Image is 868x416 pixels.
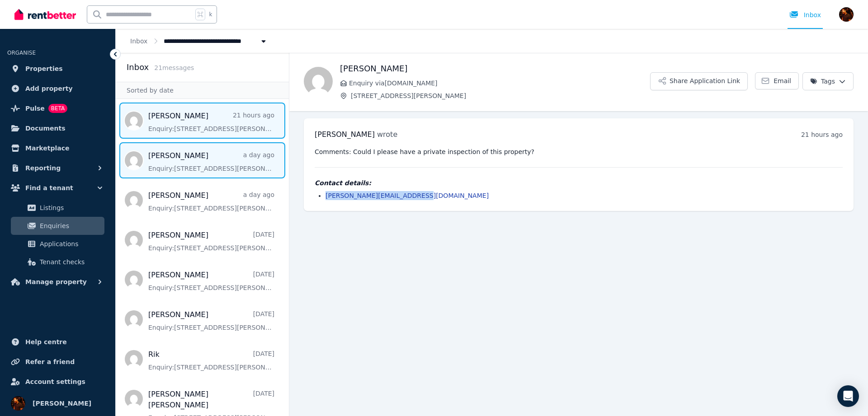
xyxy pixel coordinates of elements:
div: Sorted by date [116,82,289,99]
h1: [PERSON_NAME] [340,62,650,75]
nav: Breadcrumb [116,29,283,53]
a: Account settings [7,373,108,391]
span: Documents [25,123,66,134]
span: Listings [40,202,101,213]
span: Enquiries [40,220,101,231]
span: BETA [48,104,67,113]
span: Email [774,76,791,85]
a: Help centre [7,333,108,351]
span: [PERSON_NAME] [33,398,91,409]
a: [PERSON_NAME]a day agoEnquiry:[STREET_ADDRESS][PERSON_NAME]. [148,150,274,173]
a: [PERSON_NAME]21 hours agoEnquiry:[STREET_ADDRESS][PERSON_NAME]. [148,111,274,133]
pre: Comments: Could I please have a private inspection of this property? [315,147,843,156]
a: Marketplace [7,139,108,157]
span: Tenant checks [40,257,101,267]
span: Refer a friend [25,356,75,367]
div: Open Intercom Messenger [837,385,859,407]
a: [PERSON_NAME][EMAIL_ADDRESS][DOMAIN_NAME] [325,192,489,199]
span: 21 message s [154,64,194,71]
a: [PERSON_NAME][DATE]Enquiry:[STREET_ADDRESS][PERSON_NAME]. [148,309,274,332]
button: Reporting [7,159,108,177]
img: Sergio Lourenco da Silva [11,396,25,411]
div: Inbox [789,10,821,19]
a: Inbox [130,37,147,45]
span: Marketplace [25,143,69,154]
a: Refer a friend [7,353,108,371]
span: Reporting [25,163,61,173]
a: [PERSON_NAME][DATE]Enquiry:[STREET_ADDRESS][PERSON_NAME]. [148,230,274,252]
a: Tenant checks [11,253,104,271]
a: [PERSON_NAME][DATE]Enquiry:[STREET_ADDRESS][PERSON_NAME]. [148,270,274,292]
span: Applications [40,238,101,249]
button: Tags [802,72,854,90]
img: Barry [304,67,333,96]
a: Listings [11,199,104,217]
img: RentBetter [14,8,76,21]
span: k [209,11,212,18]
h4: Contact details: [315,178,843,187]
span: ORGANISE [7,50,36,56]
button: Manage property [7,273,108,291]
span: Help centre [25,337,67,347]
span: Enquiry via [DOMAIN_NAME] [349,79,650,88]
span: Manage property [25,276,87,287]
a: Enquiries [11,217,104,235]
a: [PERSON_NAME]a day agoEnquiry:[STREET_ADDRESS][PERSON_NAME]. [148,190,274,213]
span: Properties [25,63,63,74]
h2: Inbox [127,61,149,74]
a: Properties [7,60,108,78]
span: [PERSON_NAME] [315,130,375,139]
span: wrote [377,130,397,139]
span: Tags [810,77,835,86]
span: Pulse [25,103,45,114]
a: Applications [11,235,104,253]
button: Find a tenant [7,179,108,197]
a: Rik[DATE]Enquiry:[STREET_ADDRESS][PERSON_NAME]. [148,349,274,372]
img: Sergio Lourenco da Silva [839,7,854,22]
span: [STREET_ADDRESS][PERSON_NAME] [351,91,650,100]
a: Add property [7,79,108,98]
time: 21 hours ago [801,131,843,138]
span: Find a tenant [25,182,73,193]
span: Add property [25,83,73,94]
a: Email [755,72,799,89]
button: Share Application Link [650,72,748,90]
a: PulseBETA [7,99,108,117]
span: Account settings [25,376,85,387]
a: Documents [7,119,108,137]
